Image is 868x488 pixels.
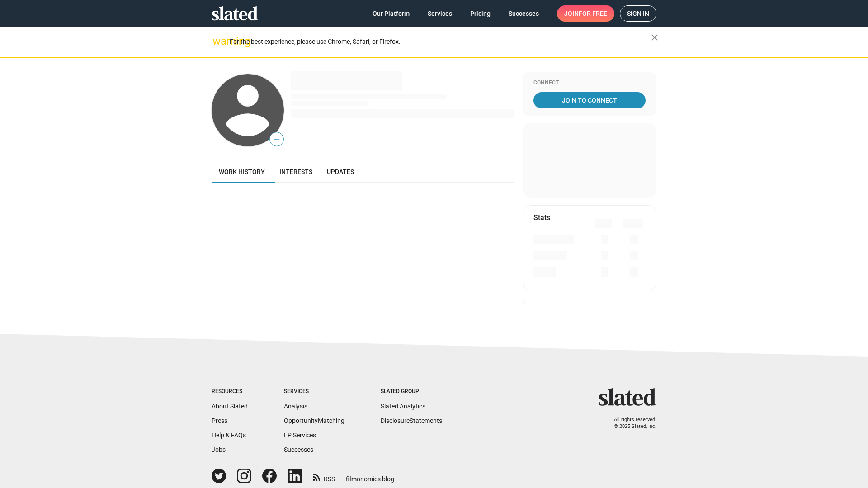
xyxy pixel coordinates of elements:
span: Work history [219,168,265,175]
a: DisclosureStatements [381,417,442,424]
a: filmonomics blog [346,468,394,483]
span: Pricing [470,5,491,22]
a: Jobs [212,446,226,453]
span: Updates [327,168,354,175]
span: Interests [279,168,312,175]
a: Updates [320,161,361,183]
div: Slated Group [381,388,442,395]
a: About Slated [212,403,248,410]
a: Join To Connect [533,92,646,108]
p: All rights reserved. © 2025 Slated, Inc. [604,417,656,430]
span: Services [428,5,452,22]
a: Services [420,5,459,22]
div: Services [284,388,344,395]
div: Connect [533,80,646,87]
div: For the best experience, please use Chrome, Safari, or Firefox. [230,36,651,48]
a: Sign in [620,5,656,22]
span: Join [564,5,607,22]
a: Work history [212,161,272,183]
a: OpportunityMatching [284,417,344,424]
mat-card-title: Stats [533,213,550,222]
span: for free [579,5,607,22]
a: Press [212,417,227,424]
mat-icon: warning [212,36,223,47]
mat-icon: close [649,32,660,43]
span: — [270,134,283,145]
span: Successes [509,5,539,22]
a: Help & FAQs [212,432,246,439]
span: Sign in [627,6,649,21]
a: Successes [501,5,546,22]
a: RSS [313,469,335,483]
span: Join To Connect [535,92,644,108]
a: Joinfor free [557,5,614,22]
a: Pricing [463,5,498,22]
span: film [346,475,357,483]
a: EP Services [284,432,316,439]
a: Successes [284,446,313,453]
a: Our Platform [365,5,417,22]
div: Resources [212,388,248,395]
span: Our Platform [373,5,410,22]
a: Analysis [284,403,307,410]
a: Slated Analytics [381,403,425,410]
a: Interests [272,161,320,183]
